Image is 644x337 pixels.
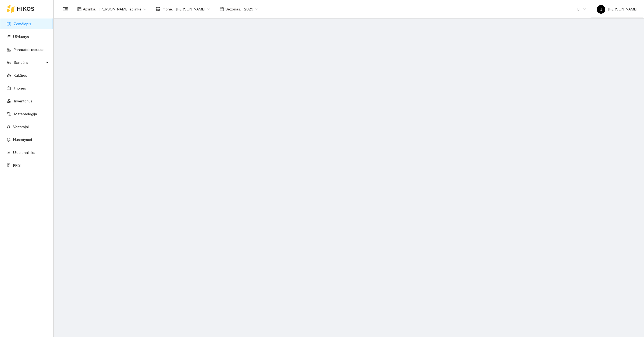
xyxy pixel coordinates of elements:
[597,7,637,11] span: [PERSON_NAME]
[63,7,68,12] span: menu-fold
[13,150,35,155] a: Ūkio analitika
[162,6,173,12] span: Įmonė :
[14,73,27,77] a: Kultūros
[14,99,32,103] a: Inventorius
[225,6,241,12] span: Sezonas :
[83,6,96,12] span: Aplinka :
[14,47,44,52] a: Panaudoti resursai
[577,5,586,13] span: LT
[99,5,146,13] span: Jerzy Gvozdovicz aplinka
[156,7,160,11] span: shop
[77,7,82,11] span: layout
[14,22,31,26] a: Žemėlapis
[244,5,258,13] span: 2025
[220,7,224,11] span: calendar
[13,138,32,142] a: Nustatymai
[600,5,602,14] span: J
[13,163,21,168] a: PPIS
[13,35,29,39] a: Užduotys
[14,57,44,68] span: Sandėlis
[60,4,71,14] button: menu-fold
[14,112,37,116] a: Meteorologija
[13,125,29,129] a: Vartotojai
[176,5,210,13] span: Jerzy Gvozdovič
[14,86,26,90] a: Įmonės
